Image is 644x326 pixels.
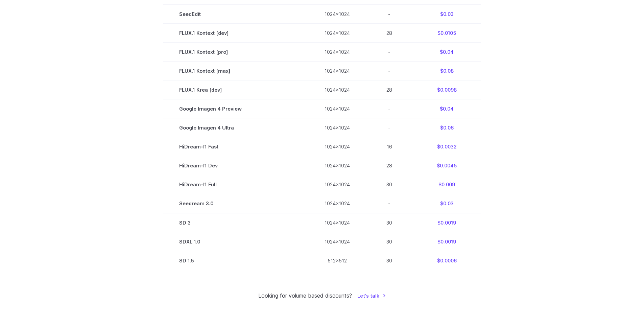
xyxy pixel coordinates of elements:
td: $0.0105 [412,24,481,43]
td: SD 3 [163,213,308,232]
td: HiDream-I1 Full [163,175,308,194]
td: $0.0098 [412,80,481,99]
td: $0.04 [412,43,481,62]
td: 1024x1024 [308,62,366,80]
td: Seedream 3.0 [163,194,308,213]
td: $0.03 [412,194,481,213]
td: 1024x1024 [308,80,366,99]
a: Let's talk [357,292,386,300]
td: HiDream-I1 Dev [163,156,308,175]
td: $0.0032 [412,137,481,156]
td: 1024x1024 [308,43,366,62]
td: - [366,5,412,24]
td: 1024x1024 [308,213,366,232]
td: 1024x1024 [308,156,366,175]
td: $0.08 [412,62,481,80]
td: 512x512 [308,251,366,270]
td: 30 [366,213,412,232]
td: - [366,99,412,118]
td: $0.0019 [412,232,481,251]
td: 28 [366,24,412,43]
td: FLUX.1 Krea [dev] [163,80,308,99]
td: Google Imagen 4 Ultra [163,118,308,137]
td: SDXL 1.0 [163,232,308,251]
td: $0.03 [412,5,481,24]
td: 1024x1024 [308,232,366,251]
td: FLUX.1 Kontext [pro] [163,43,308,62]
td: 1024x1024 [308,194,366,213]
td: 16 [366,137,412,156]
td: 1024x1024 [308,175,366,194]
td: 1024x1024 [308,5,366,24]
td: FLUX.1 Kontext [max] [163,62,308,80]
td: SD 1.5 [163,251,308,270]
td: FLUX.1 Kontext [dev] [163,24,308,43]
small: Looking for volume based discounts? [258,292,352,300]
td: 1024x1024 [308,99,366,118]
td: $0.06 [412,118,481,137]
td: 1024x1024 [308,118,366,137]
td: 1024x1024 [308,137,366,156]
td: 1024x1024 [308,24,366,43]
td: Google Imagen 4 Preview [163,99,308,118]
td: - [366,118,412,137]
td: $0.0006 [412,251,481,270]
td: 28 [366,80,412,99]
td: - [366,62,412,80]
td: - [366,194,412,213]
td: 30 [366,232,412,251]
td: SeedEdit [163,5,308,24]
td: $0.009 [412,175,481,194]
td: 30 [366,251,412,270]
td: - [366,43,412,62]
td: 28 [366,156,412,175]
td: $0.04 [412,99,481,118]
td: 30 [366,175,412,194]
td: HiDream-I1 Fast [163,137,308,156]
td: $0.0019 [412,213,481,232]
td: $0.0045 [412,156,481,175]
